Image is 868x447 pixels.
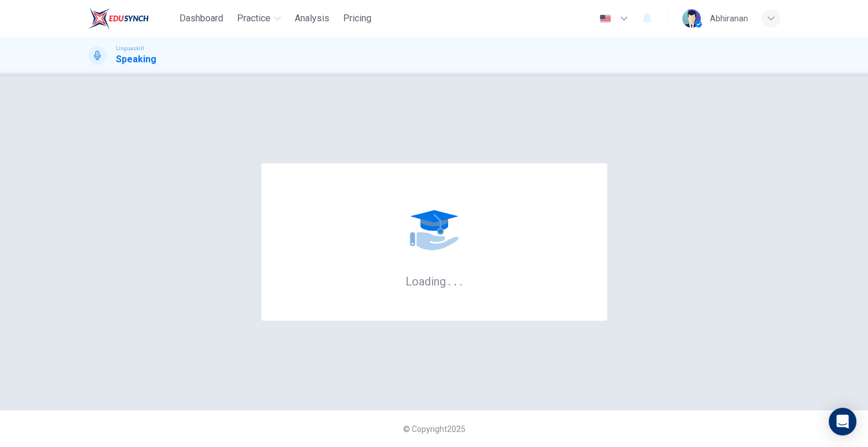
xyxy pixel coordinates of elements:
h6: . [448,271,452,290]
span: Dashboard [179,12,223,25]
img: EduSynch logo [88,7,149,30]
h6: . [453,271,457,290]
img: Profile picture [682,9,701,28]
button: Dashboard [175,8,228,29]
span: Linguaskill [116,44,144,52]
button: Practice [232,8,285,29]
img: en [598,14,613,23]
h1: Speaking [116,52,156,66]
span: Practice [237,12,270,25]
span: Pricing [343,12,371,25]
h6: . [459,271,463,290]
div: Open Intercom Messenger [829,408,856,435]
span: © Copyright 2025 [403,425,465,434]
button: Analysis [290,8,334,29]
div: Abhiranan [710,12,748,25]
h6: Loading [405,273,463,288]
span: Analysis [295,12,329,25]
a: EduSynch logo [88,7,175,30]
button: Pricing [339,8,376,29]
